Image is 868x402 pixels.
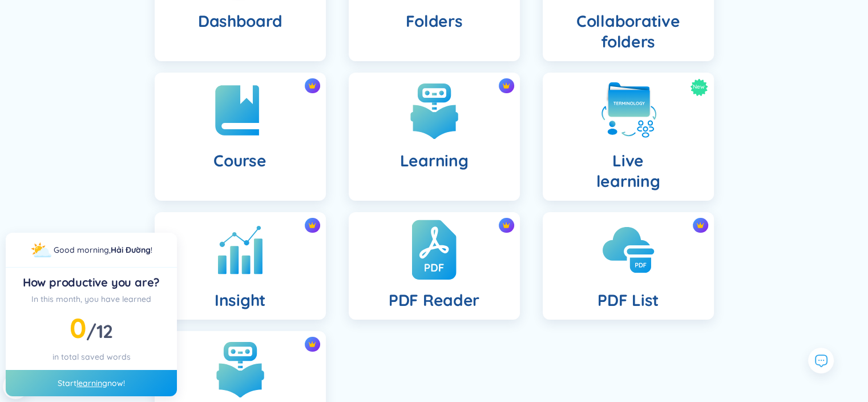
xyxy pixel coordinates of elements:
[213,150,266,171] h4: Course
[86,320,113,343] span: /
[693,78,705,96] span: New
[15,293,168,305] div: In this month, you have learned
[389,290,479,311] h4: PDF Reader
[143,212,337,320] a: crown iconInsight
[198,11,282,31] h4: Dashboard
[54,245,111,255] span: Good morning ,
[6,370,177,396] div: Start now!
[531,212,725,320] a: crown iconPDF List
[96,320,113,343] span: 12
[597,290,659,311] h4: PDF List
[308,221,316,229] img: crown icon
[596,150,660,192] h4: Live learning
[696,221,704,229] img: crown icon
[405,11,462,31] h4: Folders
[111,245,151,255] a: Hải Đường
[215,290,265,311] h4: Insight
[308,82,316,90] img: crown icon
[337,73,531,201] a: crown iconLearning
[400,150,469,171] h4: Learning
[143,73,337,201] a: crown iconCourse
[531,73,725,201] a: NewLivelearning
[337,212,531,320] a: crown iconPDF Reader
[76,378,107,388] a: learning
[502,221,510,229] img: crown icon
[54,244,152,256] div: !
[502,82,510,90] img: crown icon
[15,274,168,290] div: How productive you are?
[552,11,705,52] h4: Collaborative folders
[15,351,168,363] div: in total saved words
[70,311,86,345] span: 0
[308,340,316,348] img: crown icon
